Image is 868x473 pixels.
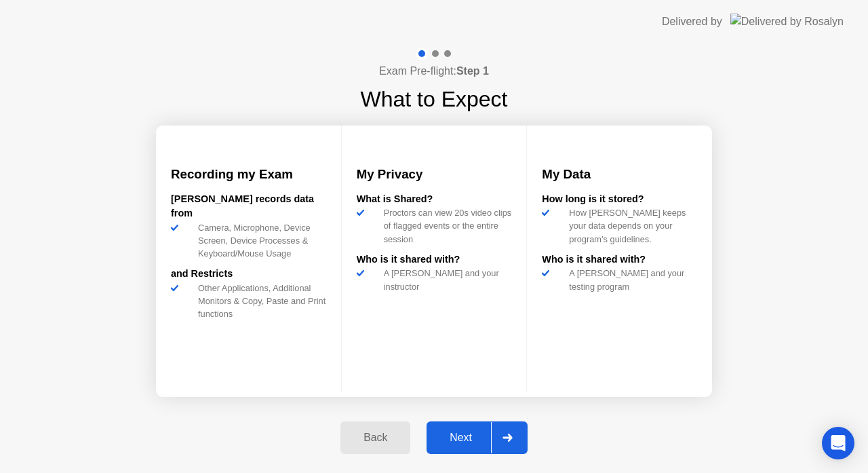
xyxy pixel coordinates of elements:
[171,165,326,184] h3: Recording my Exam
[542,252,697,267] div: Who is it shared with?
[340,421,410,454] button: Back
[171,267,326,282] div: and Restricts
[730,14,844,29] img: Delivered by Rosalyn
[357,192,512,207] div: What is Shared?
[193,221,326,261] div: Camera, Microphone, Device Screen, Device Processes & Keyboard/Mouse Usage
[378,267,512,292] div: A [PERSON_NAME] and your instructor
[456,65,489,77] b: Step 1
[357,252,512,267] div: Who is it shared with?
[542,165,697,184] h3: My Data
[431,432,491,444] div: Next
[379,63,489,79] h4: Exam Pre-flight:
[344,432,406,444] div: Back
[361,83,508,115] h1: What to Expect
[822,427,854,459] div: Open Intercom Messenger
[427,421,528,454] button: Next
[564,206,697,246] div: How [PERSON_NAME] keeps your data depends on your program’s guidelines.
[357,165,512,184] h3: My Privacy
[378,206,512,246] div: Proctors can view 20s video clips of flagged events or the entire session
[564,267,697,292] div: A [PERSON_NAME] and your testing program
[193,282,326,321] div: Other Applications, Additional Monitors & Copy, Paste and Print functions
[662,14,722,30] div: Delivered by
[542,192,697,207] div: How long is it stored?
[171,192,326,221] div: [PERSON_NAME] records data from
